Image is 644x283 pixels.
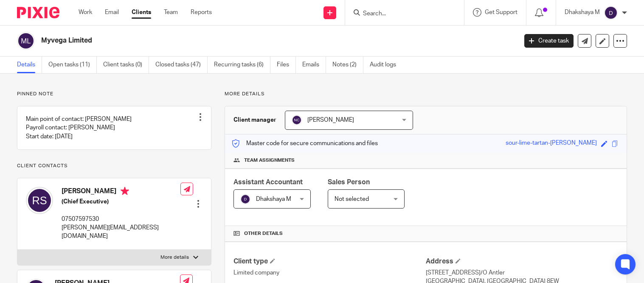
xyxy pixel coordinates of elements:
[332,57,363,73] a: Notes (2)
[62,215,180,223] p: 07507597530
[233,257,426,266] h4: Client type
[426,269,618,277] p: [STREET_ADDRESS]/O Antler
[214,57,270,73] a: Recurring tasks (6)
[292,115,302,125] img: svg%3E
[277,57,296,73] a: Files
[328,179,370,186] span: Sales Person
[17,91,211,97] p: Pinned note
[17,57,42,73] a: Details
[362,10,439,18] input: Search
[121,187,129,195] i: Primary
[79,8,92,17] a: Work
[155,57,208,73] a: Closed tasks (47)
[26,187,53,214] img: svg%3E
[164,8,178,17] a: Team
[302,57,326,73] a: Emails
[62,197,180,206] h5: (Chief Executive)
[191,8,212,17] a: Reports
[335,196,369,202] span: Not selected
[307,117,354,123] span: [PERSON_NAME]
[370,57,402,73] a: Audit logs
[132,8,151,17] a: Clients
[233,116,276,124] h3: Client manager
[105,8,119,17] a: Email
[244,230,283,237] span: Other details
[17,32,35,50] img: svg%3E
[565,8,600,17] p: Dhakshaya M
[48,57,97,73] a: Open tasks (11)
[225,91,627,97] p: More details
[426,257,618,266] h4: Address
[233,179,303,186] span: Assistant Accountant
[17,7,59,18] img: Pixie
[604,6,618,20] img: svg%3E
[160,254,189,261] p: More details
[62,223,180,241] p: [PERSON_NAME][EMAIL_ADDRESS][DOMAIN_NAME]
[485,9,517,15] span: Get Support
[231,139,378,148] p: Master code for secure communications and files
[103,57,149,73] a: Client tasks (0)
[256,196,291,202] span: Dhakshaya M
[524,34,574,48] a: Create task
[240,194,250,204] img: svg%3E
[244,157,295,164] span: Team assignments
[41,36,417,45] h2: Myvega Limited
[233,269,426,277] p: Limited company
[506,139,597,149] div: sour-lime-tartan-[PERSON_NAME]
[62,187,180,197] h4: [PERSON_NAME]
[17,163,211,169] p: Client contacts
